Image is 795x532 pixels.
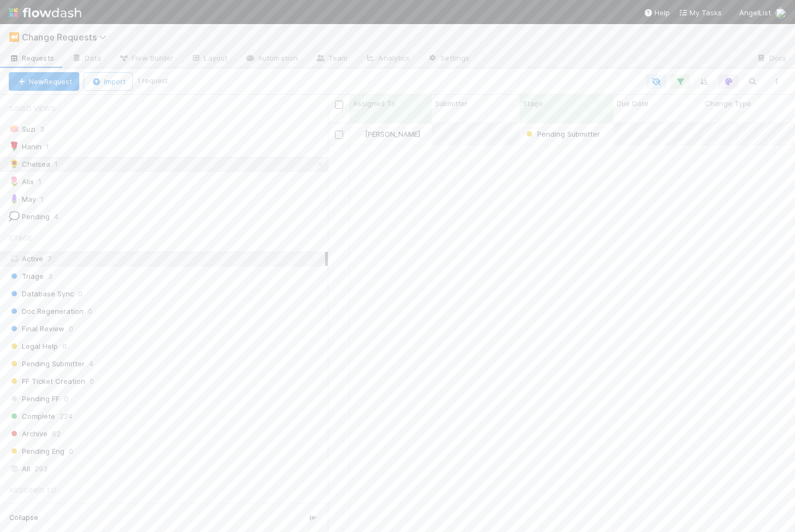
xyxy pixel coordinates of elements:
div: Suzi [9,122,36,136]
span: 0 [69,322,73,336]
div: May [9,192,36,206]
div: Chelsea [9,157,50,171]
span: 0 [64,392,68,406]
span: 3 [48,270,52,283]
input: Toggle All Rows Selected [335,101,343,109]
span: Legal Help [9,340,58,353]
span: Change Type [705,98,751,109]
img: logo-inverted-e16ddd16eac7371096b0.svg [9,3,81,22]
span: Pending Submitter [9,357,85,371]
span: Due Date [617,98,649,109]
a: Settings [419,50,478,68]
span: Flow Builder [119,52,173,63]
img: avatar_aa70801e-8de5-4477-ab9d-eb7c67de69c1.png [775,8,786,19]
a: Team [307,50,356,68]
span: Pending FF [9,392,60,406]
div: Active [9,252,325,266]
span: 🪻 [9,194,20,203]
span: Complete [9,410,55,423]
span: 1 [46,140,60,154]
span: Stage [523,98,543,109]
span: Assigned To [9,479,56,501]
a: Flow Builder [110,50,182,68]
span: Saved Views [9,97,56,119]
span: Stage [9,227,32,249]
span: Assigned To [353,98,396,109]
span: Pending Submitter [524,130,600,138]
span: Doc Regeneration [9,305,84,318]
small: 1 request [137,76,168,86]
span: Submitter [435,98,468,109]
span: Collapse [9,513,38,523]
span: FF Ticket Creation [9,375,85,388]
span: 🪷 [9,124,20,133]
img: avatar_aa70801e-8de5-4477-ab9d-eb7c67de69c1.png [355,130,363,138]
span: 0 [62,340,67,353]
span: [PERSON_NAME] [365,130,420,138]
span: Final Review [9,322,64,336]
a: My Tasks [679,7,722,18]
span: Archive [9,427,48,441]
span: 3 [40,122,55,136]
span: 4 [89,357,93,371]
span: 224 [60,410,73,423]
span: 1 [55,157,69,171]
a: Analytics [356,50,419,68]
a: Data [63,50,110,68]
span: 🌹 [9,142,20,151]
span: 7 [48,254,51,263]
span: 0 [88,305,92,318]
span: 1 [38,175,52,189]
div: Pending Submitter [524,128,600,139]
a: Layout [182,50,236,68]
span: Change Requests [22,32,112,43]
span: Pending Eng [9,445,64,458]
a: Docs [747,50,795,68]
div: Hanin [9,140,42,154]
span: 0 [90,375,94,388]
button: Import [84,72,133,91]
span: 62 [52,427,61,441]
span: 🌷 [9,177,20,186]
span: 💭 [9,212,20,221]
span: ⏪ [9,32,20,42]
div: All [9,462,325,476]
div: Help [644,7,670,18]
span: Database Sync [9,287,74,301]
button: NewRequest [9,72,79,91]
span: 0 [78,287,83,301]
span: 🌻 [9,159,20,168]
a: Automation [236,50,307,68]
span: Requests [9,52,54,63]
span: Triage [9,270,44,283]
div: [PERSON_NAME] [354,128,420,139]
span: My Tasks [679,8,722,17]
span: 293 [34,462,48,476]
span: 1 [40,192,55,206]
input: Toggle Row Selected [335,131,343,139]
div: Alix [9,175,34,189]
span: 4 [54,210,69,224]
span: AngelList [739,8,771,17]
span: 0 [69,445,73,458]
div: Pending [9,210,50,224]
